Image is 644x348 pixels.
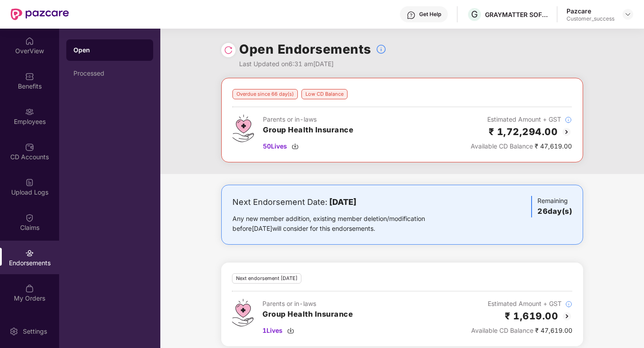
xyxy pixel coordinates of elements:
[239,39,371,59] h1: Open Endorsements
[9,327,18,336] img: svg+xml;base64,PHN2ZyBpZD0iU2V0dGluZy0yMHgyMCIgeG1sbnM9Imh0dHA6Ly93d3cudzMub3JnLzIwMDAvc3ZnIiB3aW...
[485,10,548,19] div: GRAYMATTER SOFTWARE SERVICES PRIVATE LIMITED
[25,178,34,187] img: svg+xml;base64,PHN2ZyBpZD0iVXBsb2FkX0xvZ3MiIGRhdGEtbmFtZT0iVXBsb2FkIExvZ3MiIHhtbG5zPSJodHRwOi8vd3...
[471,326,572,335] div: ₹ 47,619.00
[531,196,572,217] div: Remaining
[471,142,533,150] span: Available CD Balance
[537,206,572,217] h3: 26 day(s)
[471,327,533,334] span: Available CD Balance
[25,72,34,81] img: svg+xml;base64,PHN2ZyBpZD0iQmVuZWZpdHMiIHhtbG5zPSJodHRwOi8vd3d3LnczLm9yZy8yMDAwL3N2ZyIgd2lkdGg9Ij...
[624,11,631,18] img: svg+xml;base64,PHN2ZyBpZD0iRHJvcGRvd24tMzJ4MzIiIHhtbG5zPSJodHRwOi8vd3d3LnczLm9yZy8yMDAwL3N2ZyIgd2...
[565,301,572,308] img: svg+xml;base64,PHN2ZyBpZD0iSW5mb18tXzMyeDMyIiBkYXRhLW5hbWU9IkluZm8gLSAzMngzMiIgeG1sbnM9Imh0dHA6Ly...
[224,46,233,55] img: svg+xml;base64,PHN2ZyBpZD0iUmVsb2FkLTMyeDMyIiB4bWxucz0iaHR0cDovL3d3dy53My5vcmcvMjAwMC9zdmciIHdpZH...
[25,37,34,46] img: svg+xml;base64,PHN2ZyBpZD0iSG9tZSIgeG1sbnM9Imh0dHA6Ly93d3cudzMub3JnLzIwMDAvc3ZnIiB3aWR0aD0iMjAiIG...
[73,70,146,77] div: Processed
[25,107,34,116] img: svg+xml;base64,PHN2ZyBpZD0iRW1wbG95ZWVzIiB4bWxucz0iaHR0cDovL3d3dy53My5vcmcvMjAwMC9zdmciIHdpZHRoPS...
[232,196,453,208] div: Next Endorsement Date:
[471,115,572,124] div: Estimated Amount + GST
[567,15,614,22] div: Customer_success
[20,327,50,336] div: Settings
[25,143,34,152] img: svg+xml;base64,PHN2ZyBpZD0iQ0RfQWNjb3VudHMiIGRhdGEtbmFtZT0iQ0QgQWNjb3VudHMiIHhtbG5zPSJodHRwOi8vd3...
[561,127,572,137] img: svg+xml;base64,PHN2ZyBpZD0iQmFjay0yMHgyMCIgeG1sbnM9Imh0dHA6Ly93d3cudzMub3JnLzIwMDAvc3ZnIiB3aWR0aD...
[565,116,572,123] img: svg+xml;base64,PHN2ZyBpZD0iSW5mb18tXzMyeDMyIiBkYXRhLW5hbWU9IkluZm8gLSAzMngzMiIgeG1sbnM9Imh0dHA6Ly...
[263,115,353,124] div: Parents or in-laws
[11,8,69,20] img: New Pazcare Logo
[471,9,478,20] span: G
[262,299,353,309] div: Parents or in-laws
[263,141,287,151] span: 50 Lives
[471,141,572,151] div: ₹ 47,619.00
[232,214,453,233] div: Any new member addition, existing member deletion/modification before [DATE] will consider for th...
[419,11,441,18] div: Get Help
[73,46,146,55] div: Open
[489,124,558,139] h2: ₹ 1,72,294.00
[471,299,572,309] div: Estimated Amount + GST
[329,197,356,207] b: [DATE]
[287,327,294,334] img: svg+xml;base64,PHN2ZyBpZD0iRG93bmxvYWQtMzJ4MzIiIHhtbG5zPSJodHRwOi8vd3d3LnczLm9yZy8yMDAwL3N2ZyIgd2...
[262,326,283,335] span: 1 Lives
[232,273,301,284] div: Next endorsement [DATE]
[232,299,253,327] img: svg+xml;base64,PHN2ZyB4bWxucz0iaHR0cDovL3d3dy53My5vcmcvMjAwMC9zdmciIHdpZHRoPSI0Ny43MTQiIGhlaWdodD...
[25,284,34,293] img: svg+xml;base64,PHN2ZyBpZD0iTXlfT3JkZXJzIiBkYXRhLW5hbWU9Ik15IE9yZGVycyIgeG1sbnM9Imh0dHA6Ly93d3cudz...
[562,311,572,322] img: svg+xml;base64,PHN2ZyBpZD0iQmFjay0yMHgyMCIgeG1sbnM9Imh0dHA6Ly93d3cudzMub3JnLzIwMDAvc3ZnIiB3aWR0aD...
[376,44,386,55] img: svg+xml;base64,PHN2ZyBpZD0iSW5mb18tXzMyeDMyIiBkYXRhLW5hbWU9IkluZm8gLSAzMngzMiIgeG1sbnM9Imh0dHA6Ly...
[567,7,614,15] div: Pazcare
[263,124,353,136] h3: Group Health Insurance
[232,89,298,99] div: Overdue since 66 day(s)
[505,309,558,323] h2: ₹ 1,619.00
[262,309,353,320] h3: Group Health Insurance
[25,249,34,258] img: svg+xml;base64,PHN2ZyBpZD0iRW5kb3JzZW1lbnRzIiB4bWxucz0iaHR0cDovL3d3dy53My5vcmcvMjAwMC9zdmciIHdpZH...
[239,59,386,69] div: Last Updated on 6:31 am[DATE]
[292,143,299,150] img: svg+xml;base64,PHN2ZyBpZD0iRG93bmxvYWQtMzJ4MzIiIHhtbG5zPSJodHRwOi8vd3d3LnczLm9yZy8yMDAwL3N2ZyIgd2...
[407,11,416,20] img: svg+xml;base64,PHN2ZyBpZD0iSGVscC0zMngzMiIgeG1sbnM9Imh0dHA6Ly93d3cudzMub3JnLzIwMDAvc3ZnIiB3aWR0aD...
[301,89,348,99] div: Low CD Balance
[232,115,254,142] img: svg+xml;base64,PHN2ZyB4bWxucz0iaHR0cDovL3d3dy53My5vcmcvMjAwMC9zdmciIHdpZHRoPSI0Ny43MTQiIGhlaWdodD...
[25,213,34,222] img: svg+xml;base64,PHN2ZyBpZD0iQ2xhaW0iIHhtbG5zPSJodHRwOi8vd3d3LnczLm9yZy8yMDAwL3N2ZyIgd2lkdGg9IjIwIi...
